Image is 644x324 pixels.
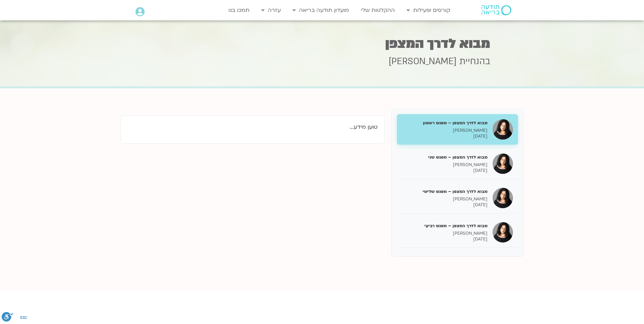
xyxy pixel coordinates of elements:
p: [DATE] [402,236,487,242]
p: [PERSON_NAME] [402,196,487,202]
span: [PERSON_NAME] [389,55,457,68]
span: בהנחיית [459,55,490,68]
a: תמכו בנו [225,4,253,17]
img: מבוא לדרך המצפן – מפגש שלישי [493,188,513,208]
h5: מבוא לדרך המצפן – מפגש שני [402,154,487,160]
p: [DATE] [402,168,487,174]
a: עזרה [258,4,284,17]
p: [PERSON_NAME] [402,162,487,168]
h5: מבוא לדרך המצפן – מפגש שלישי [402,188,487,195]
p: [PERSON_NAME] [402,231,487,236]
img: תודעה בריאה [481,5,511,15]
h5: מבוא לדרך המצפן – מפגש ראשון [402,120,487,126]
img: מבוא לדרך המצפן – מפגש רביעי [493,222,513,242]
a: קורסים ופעילות [403,4,454,17]
img: מבוא לדרך המצפן – מפגש שני [493,154,513,174]
p: טוען מידע... [128,123,378,132]
h5: מבוא לדרך המצפן – מפגש רביעי [402,223,487,229]
p: [DATE] [402,202,487,208]
img: מבוא לדרך המצפן – מפגש ראשון [493,119,513,140]
a: ההקלטות שלי [357,4,398,17]
p: [PERSON_NAME] [402,128,487,133]
p: [DATE] [402,133,487,139]
h1: מבוא לדרך המצפן [154,37,490,50]
a: מועדון תודעה בריאה [289,4,352,17]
